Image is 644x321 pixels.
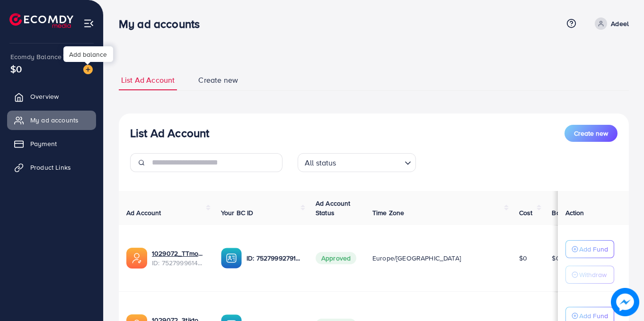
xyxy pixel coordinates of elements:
[9,13,73,28] img: logo
[574,129,608,138] span: Create new
[579,269,607,280] p: Withdraw
[519,253,527,263] span: $0
[7,158,96,177] a: Product Links
[316,199,351,217] span: Ad Account Status
[10,52,62,61] span: Ecomdy Balance
[339,154,401,170] input: Search for option
[565,125,618,142] button: Create new
[221,248,242,269] img: ic-ba-acc.ded83a64.svg
[83,65,93,74] img: image
[372,253,461,263] span: Europe/[GEOGRAPHIC_DATA]
[121,75,175,86] span: List Ad Account
[30,139,57,148] span: Payment
[30,92,59,101] span: Overview
[611,18,629,29] p: Adeel
[565,240,614,258] button: Add Fund
[126,248,147,269] img: ic-ads-acc.e4c84228.svg
[611,288,639,316] img: image
[10,62,22,76] span: $0
[579,243,608,255] p: Add Fund
[565,208,584,217] span: Action
[7,134,96,153] a: Payment
[591,17,629,30] a: Adeel
[119,17,207,31] h3: My ad accounts
[221,208,254,217] span: Your BC ID
[30,115,79,125] span: My ad accounts
[63,46,113,62] div: Add balance
[83,18,94,29] img: menu
[126,208,161,217] span: Ad Account
[7,111,96,130] a: My ad accounts
[298,153,416,172] div: Search for option
[247,252,300,264] p: ID: 7527999279103574032
[152,249,206,258] a: 1029072_TTmonigrow_1752749004212
[372,208,404,217] span: Time Zone
[519,208,533,217] span: Cost
[316,252,356,264] span: Approved
[7,87,96,106] a: Overview
[565,266,614,284] button: Withdraw
[30,163,71,172] span: Product Links
[198,75,238,86] span: Create new
[303,156,338,170] span: All status
[152,249,206,268] div: <span class='underline'>1029072_TTmonigrow_1752749004212</span></br>7527999614847467521
[130,126,209,140] h3: List Ad Account
[152,258,206,268] span: ID: 7527999614847467521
